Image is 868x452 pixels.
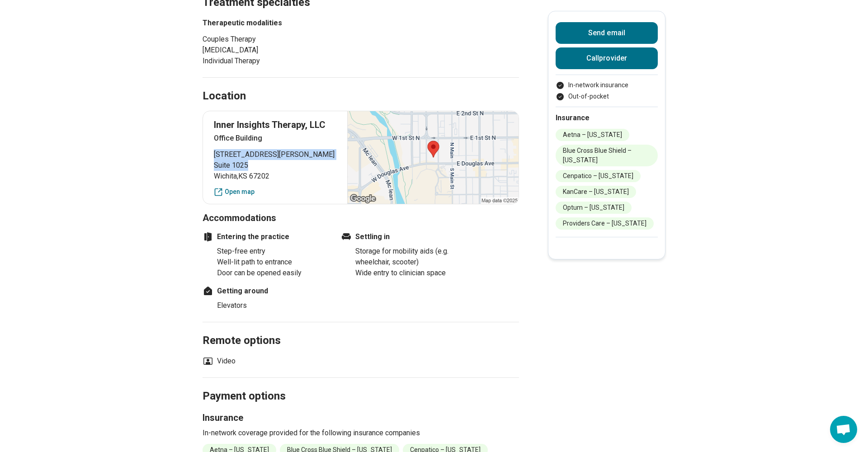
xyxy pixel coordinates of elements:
[556,129,629,141] li: Aetna – [US_STATE]
[203,367,519,404] h2: Payment options
[556,80,658,90] li: In-network insurance
[203,18,329,28] h3: Therapeutic modalities
[214,171,336,182] span: Wichita , KS 67202
[203,231,329,242] h4: Entering the practice
[556,113,658,123] h2: Insurance
[341,231,467,242] h4: Settling in
[217,300,329,311] li: Elevators
[556,170,641,182] li: Cenpatico – [US_STATE]
[203,212,519,224] h3: Accommodations
[556,145,658,166] li: Blue Cross Blue Shield – [US_STATE]
[203,286,329,297] h4: Getting around
[203,45,329,56] li: [MEDICAL_DATA]
[214,187,336,197] a: Open map
[217,268,329,278] li: Door can be opened easily
[203,56,329,66] li: Individual Therapy
[556,22,658,44] button: Send email
[203,89,246,104] h2: Location
[556,80,658,101] ul: Payment options
[203,411,519,424] h3: Insurance
[214,149,336,160] span: [STREET_ADDRESS][PERSON_NAME]
[214,133,336,144] p: Office Building
[556,186,636,198] li: KanCare – [US_STATE]
[203,34,329,45] li: Couples Therapy
[203,311,519,348] h2: Remote options
[556,202,632,214] li: Optum – [US_STATE]
[556,47,658,69] button: Callprovider
[203,356,236,367] li: Video
[214,118,336,131] p: Inner Insights Therapy, LLC
[203,428,519,438] p: In-network coverage provided for the following insurance companies
[355,246,467,268] li: Storage for mobility aids (e.g. wheelchair, scooter)
[556,92,658,101] li: Out-of-pocket
[830,416,857,443] div: Open chat
[556,217,654,230] li: Providers Care – [US_STATE]
[217,257,329,268] li: Well-lit path to entrance
[214,160,336,171] span: Suite 1025
[217,246,329,257] li: Step-free entry
[355,268,467,278] li: Wide entry to clinician space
